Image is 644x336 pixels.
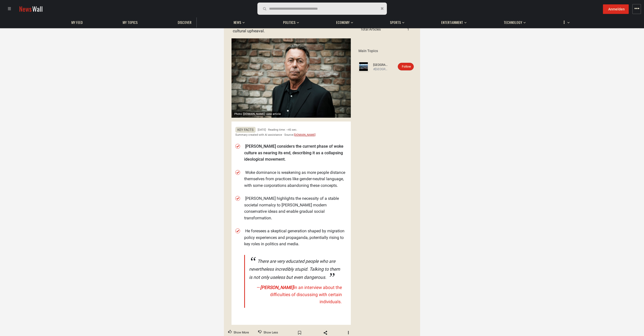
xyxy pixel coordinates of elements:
[244,169,347,189] li: Woke dominance is weakening as more people distance themselves from practices like gender-neutral...
[235,127,347,137] div: [DATE] · Reading time: ~45 sec. Summary created with AI assistance · Source:
[232,38,351,118] a: Photo: [DOMAIN_NAME] ·view article
[358,25,405,34] td: Total Articles
[244,143,347,163] li: [PERSON_NAME] considers the current phase of woke culture as nearing its end, describing it as a ...
[244,195,347,221] li: [PERSON_NAME] highlights the necessity of a stable societal normalcy to [PERSON_NAME] modern cons...
[280,15,299,27] button: Politics
[387,18,403,27] a: Sports
[439,15,467,27] button: Entertainment
[249,284,342,305] cite: — in an interview about the difficulties of discussing with certain individuals.
[19,4,32,13] span: News
[232,38,351,118] img: Preview image from berliner-zeitung.de
[178,20,191,25] span: Discover
[334,15,353,27] button: Economy
[234,20,241,25] span: News
[263,329,278,336] span: Show Less
[294,133,316,136] a: [DOMAIN_NAME]
[233,112,282,116] div: Photo: [DOMAIN_NAME] ·
[336,20,350,25] span: Economy
[373,63,388,67] a: [GEOGRAPHIC_DATA]
[373,67,388,71] div: #[GEOGRAPHIC_DATA]
[358,62,369,72] img: Profile picture of Berlin
[235,127,256,133] span: Key Facts
[358,48,416,53] div: Main Topics
[441,20,463,25] span: Entertainment
[501,18,525,27] a: Technology
[234,329,249,336] span: Show More
[260,285,294,290] span: [PERSON_NAME]
[501,15,526,27] button: Technology
[249,257,342,282] div: There are very educated people who are nevertheless incredibly stupid. Talking to them is not onl...
[504,20,522,25] span: Technology
[244,228,347,247] li: He foresees a skeptical generation shaped by migration policy experiences and propaganda, potenti...
[19,4,43,13] a: NewsWall
[283,20,295,25] span: Politics
[71,20,83,25] span: My Feed
[123,20,138,25] span: My topics
[266,112,281,116] span: view article
[608,7,625,11] span: Anmelden
[231,15,246,27] button: News
[390,20,401,25] span: Sports
[439,18,466,27] a: Entertainment
[280,18,298,27] a: Politics
[405,25,416,34] td: 1
[231,18,244,27] a: News
[402,65,411,68] span: Follow
[334,18,352,27] a: Economy
[32,4,43,13] span: Wall
[603,4,629,14] button: Anmelden
[387,15,404,27] button: Sports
